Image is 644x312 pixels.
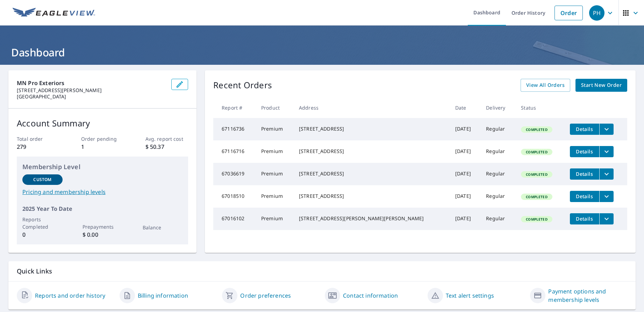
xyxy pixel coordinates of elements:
[81,135,124,143] p: Order pending
[575,79,627,92] a: Start New Order
[570,124,599,135] button: detailsBtn-67116736
[599,124,614,135] button: filesDropdownBtn-67116736
[589,5,604,21] div: PH
[256,208,293,230] td: Premium
[480,140,515,163] td: Regular
[299,170,444,177] div: [STREET_ADDRESS]
[570,191,599,202] button: detailsBtn-67018510
[213,79,272,92] p: Recent Orders
[17,117,188,130] p: Account Summary
[515,97,564,118] th: Status
[574,148,595,155] span: Details
[213,118,256,140] td: 67116736
[213,140,256,163] td: 67116716
[256,163,293,185] td: Premium
[522,172,551,177] span: Completed
[22,204,183,213] p: 2025 Year To Date
[22,216,63,230] p: Reports Completed
[299,193,444,200] div: [STREET_ADDRESS]
[145,143,188,151] p: $ 50.37
[299,148,444,155] div: [STREET_ADDRESS]
[81,143,124,151] p: 1
[22,162,183,172] p: Membership Level
[213,208,256,230] td: 67016102
[213,97,256,118] th: Report #
[480,163,515,185] td: Regular
[522,127,551,132] span: Completed
[570,146,599,157] button: detailsBtn-67116716
[522,217,551,222] span: Completed
[574,193,595,200] span: Details
[17,135,60,143] p: Total order
[450,140,480,163] td: [DATE]
[574,126,595,132] span: Details
[299,215,444,222] div: [STREET_ADDRESS][PERSON_NAME][PERSON_NAME]
[17,79,166,87] p: MN Pro Exteriors
[450,208,480,230] td: [DATE]
[17,87,166,93] p: [STREET_ADDRESS][PERSON_NAME]
[599,146,614,157] button: filesDropdownBtn-67116716
[570,213,599,224] button: detailsBtn-67016102
[450,185,480,208] td: [DATE]
[8,45,636,60] h1: Dashboard
[450,118,480,140] td: [DATE]
[570,168,599,180] button: detailsBtn-67036619
[574,171,595,177] span: Details
[526,81,565,90] span: View All Orders
[35,291,105,300] a: Reports and order history
[299,125,444,132] div: [STREET_ADDRESS]
[256,185,293,208] td: Premium
[446,291,494,300] a: Text alert settings
[293,97,450,118] th: Address
[522,150,551,154] span: Completed
[138,291,188,300] a: Billing information
[480,208,515,230] td: Regular
[213,163,256,185] td: 67036619
[548,287,627,304] a: Payment options and membership levels
[574,215,595,222] span: Details
[33,176,51,183] p: Custom
[143,224,183,231] p: Balance
[17,143,60,151] p: 279
[480,185,515,208] td: Regular
[17,93,166,100] p: [GEOGRAPHIC_DATA]
[343,291,398,300] a: Contact information
[554,6,583,20] a: Order
[521,79,570,92] a: View All Orders
[599,168,614,180] button: filesDropdownBtn-67036619
[83,223,123,230] p: Prepayments
[240,291,291,300] a: Order preferences
[17,267,627,276] p: Quick Links
[13,8,95,18] img: EV Logo
[256,118,293,140] td: Premium
[22,230,63,239] p: 0
[145,135,188,143] p: Avg. report cost
[256,97,293,118] th: Product
[599,213,614,224] button: filesDropdownBtn-67016102
[480,118,515,140] td: Regular
[522,194,551,199] span: Completed
[450,163,480,185] td: [DATE]
[581,81,622,90] span: Start New Order
[480,97,515,118] th: Delivery
[22,188,183,196] a: Pricing and membership levels
[83,230,123,239] p: $ 0.00
[450,97,480,118] th: Date
[256,140,293,163] td: Premium
[599,191,614,202] button: filesDropdownBtn-67018510
[213,185,256,208] td: 67018510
